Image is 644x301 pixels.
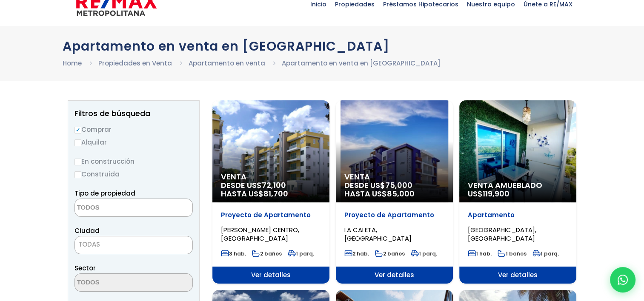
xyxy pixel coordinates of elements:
span: 1 parq. [411,250,437,257]
span: 1 parq. [532,250,559,257]
input: Alquilar [74,139,81,146]
span: HASTA US$ [344,190,444,198]
input: Comprar [74,127,81,133]
span: LA CALETA, [GEOGRAPHIC_DATA] [344,225,412,243]
input: En construcción [74,159,81,165]
a: Apartamento en venta [189,59,265,68]
p: Apartamento [468,211,568,219]
h2: Filtros de búsqueda [74,109,193,118]
label: En construcción [74,156,193,167]
input: Construida [74,171,81,178]
p: Proyecto de Apartamento [221,211,321,219]
span: TODAS [78,240,100,249]
span: 3 hab. [221,250,246,257]
a: Home [63,59,82,68]
span: 81,700 [263,188,288,199]
span: 75,000 [385,180,412,190]
span: [PERSON_NAME] CENTRO, [GEOGRAPHIC_DATA] [221,225,299,243]
span: TODAS [74,236,193,254]
span: 1 baños [498,250,527,257]
a: Venta DESDE US$72,100 HASTA US$81,700 Proyecto de Apartamento [PERSON_NAME] CENTRO, [GEOGRAPHIC_D... [212,100,329,284]
span: TODAS [75,239,192,250]
span: Tipo de propiedad [74,189,135,198]
span: [GEOGRAPHIC_DATA], [GEOGRAPHIC_DATA] [468,225,536,243]
span: 1 parq. [288,250,314,257]
span: 119,900 [483,188,509,199]
a: Venta DESDE US$75,000 HASTA US$85,000 Proyecto de Apartamento LA CALETA, [GEOGRAPHIC_DATA] 2 hab.... [336,100,453,284]
a: Propiedades en Venta [98,59,172,68]
textarea: Search [75,199,157,217]
span: 85,000 [387,188,415,199]
span: Venta Amueblado [468,181,568,190]
span: Ver detalles [336,267,453,284]
span: HASTA US$ [221,190,321,198]
span: 2 baños [375,250,405,257]
span: DESDE US$ [221,181,321,198]
span: 2 baños [252,250,282,257]
label: Construida [74,169,193,179]
a: Venta Amueblado US$119,900 Apartamento [GEOGRAPHIC_DATA], [GEOGRAPHIC_DATA] 1 hab. 1 baños 1 parq... [459,100,576,284]
textarea: Search [75,274,157,292]
p: Proyecto de Apartamento [344,211,444,219]
span: Venta [221,173,321,181]
h1: Apartamento en venta en [GEOGRAPHIC_DATA] [63,39,582,54]
span: Ciudad [74,226,100,235]
span: DESDE US$ [344,181,444,198]
span: US$ [468,188,509,199]
span: Ver detalles [212,267,329,284]
span: Venta [344,173,444,181]
span: Sector [74,264,96,273]
span: 1 hab. [468,250,492,257]
label: Alquilar [74,137,193,148]
span: 72,100 [262,180,286,190]
li: Apartamento en venta en [GEOGRAPHIC_DATA] [282,58,441,68]
label: Comprar [74,124,193,135]
span: 2 hab. [344,250,369,257]
span: Ver detalles [459,267,576,284]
